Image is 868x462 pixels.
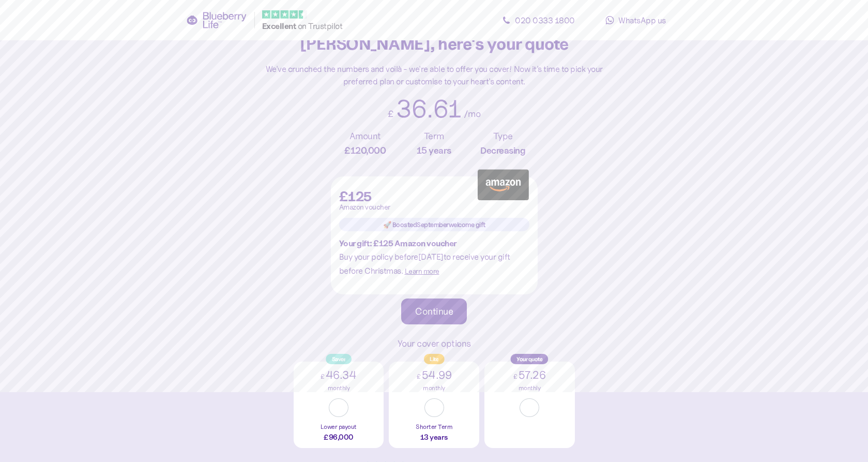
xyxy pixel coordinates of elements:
[258,63,610,88] div: We've crunched the numbers and voilà - we're able to offer you cover! Now it's time to pick your ...
[339,239,529,248] div: Your gift: £125 Amazon voucher
[618,15,666,25] span: WhatsApp us
[262,21,298,31] span: Excellent ️
[339,203,390,211] span: Amazon voucher
[294,367,384,384] div: 46.34
[398,337,471,351] div: Your cover options
[513,372,517,380] span: £
[589,10,682,31] a: WhatsApp us
[484,367,575,384] div: 57.26
[492,10,585,31] a: 020 0333 1800
[464,107,481,121] div: /mo
[294,422,384,432] div: Lower payout
[430,354,438,364] span: Lite
[396,96,461,121] div: 36.61
[332,354,346,364] span: Saver
[424,129,444,143] div: Term
[294,383,384,393] div: monthly
[344,143,386,157] div: £ 120,000
[484,383,575,393] div: monthly
[417,372,421,380] span: £
[478,169,529,200] img: Amazon
[349,129,381,143] div: Amount
[417,143,451,157] div: 15 years
[389,422,479,432] div: Shorter Term
[300,32,569,57] div: [PERSON_NAME] , here's your quote
[339,251,510,276] span: Buy your policy before [DATE] to receive your gift before Christmas.
[405,266,439,276] span: Learn more
[388,107,394,121] div: £
[389,431,479,443] div: 13 years
[516,354,542,364] span: Your quote
[298,21,343,31] span: on Trustpilot
[389,383,479,393] div: monthly
[493,129,513,143] div: Type
[294,431,384,443] div: £96,000
[515,15,575,25] span: 020 0333 1800
[339,190,372,203] span: £125
[401,299,467,324] button: Continue
[389,367,479,384] div: 54.99
[480,143,525,157] div: Decreasing
[321,372,325,380] span: £
[415,307,453,316] div: Continue
[383,218,485,231] span: 🚀 Boosted September welcome gift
